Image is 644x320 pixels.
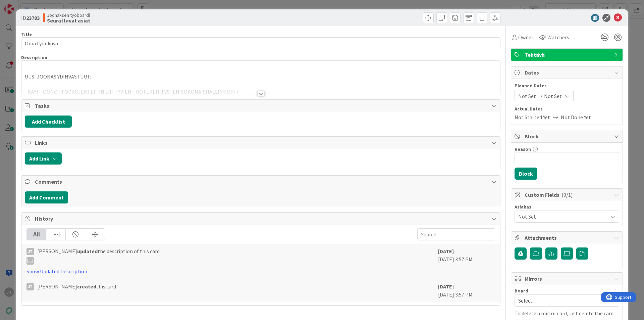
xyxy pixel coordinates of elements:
[14,1,31,9] span: Support
[26,248,34,255] div: JT
[515,113,550,121] span: Not Started Yet
[35,139,488,147] span: Links
[21,54,47,60] span: Description
[518,33,533,41] span: Owner
[21,31,32,37] label: Title
[438,248,454,255] b: [DATE]
[37,247,160,265] span: [PERSON_NAME] the description of this card
[417,228,495,240] input: Search...
[515,168,537,180] button: Block
[544,92,562,100] span: Not Set
[47,18,90,23] b: Seurattavat asiat
[525,51,610,59] span: Tehtävä
[21,14,40,22] span: ID
[21,37,500,49] input: type card name here...
[518,213,607,221] span: Not Set
[47,12,90,18] span: Joonaksen työboardi
[77,248,98,255] b: updated
[518,296,604,305] span: Select...
[438,283,454,290] b: [DATE]
[26,283,34,290] div: JT
[515,82,619,89] span: Planned Dates
[25,73,497,81] p: UUSI JOONAS YDINVASTUUT:
[515,204,619,209] div: Asiakas
[438,282,495,299] div: [DATE] 3:57 PM
[525,68,610,77] span: Dates
[35,178,488,186] span: Comments
[515,288,528,293] span: Board
[525,234,610,242] span: Attachments
[25,116,72,128] button: Add Checklist
[561,113,591,121] span: Not Done Yet
[525,191,610,199] span: Custom Fields
[561,191,573,198] span: ( 0/1 )
[37,282,116,290] span: [PERSON_NAME] this card
[525,132,610,140] span: Block
[26,268,87,275] a: Show Updated Description
[547,33,569,41] span: Watchers
[77,283,96,290] b: created
[35,215,488,223] span: History
[27,229,46,240] div: All
[26,14,40,21] b: 23783
[515,105,619,112] span: Actual Dates
[525,275,610,283] span: Mirrors
[518,92,536,100] span: Not Set
[35,102,488,110] span: Tasks
[515,146,531,152] label: Reason
[25,152,62,165] button: Add Link
[25,191,68,203] button: Add Comment
[438,247,495,275] div: [DATE] 3:57 PM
